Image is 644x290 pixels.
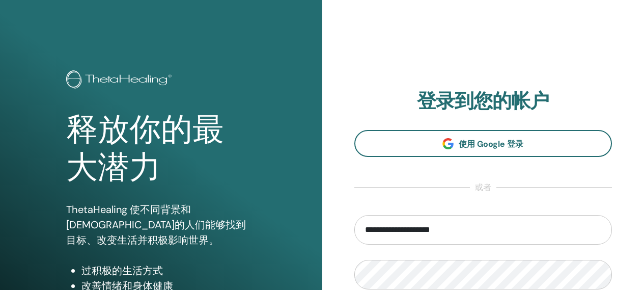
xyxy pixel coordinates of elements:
a: 使用 Google 登录 [354,130,612,157]
span: 使用 Google 登录 [459,139,523,149]
span: 或者 [470,181,496,194]
h2: 登录到您的帐户 [354,90,612,113]
li: 过积极的生活方式 [81,263,256,278]
h1: 释放你的最大潜力 [66,111,256,187]
p: ThetaHealing 使不同背景和[DEMOGRAPHIC_DATA]的人们能够找到目标、改变生活并积极影响世界。 [66,202,256,248]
